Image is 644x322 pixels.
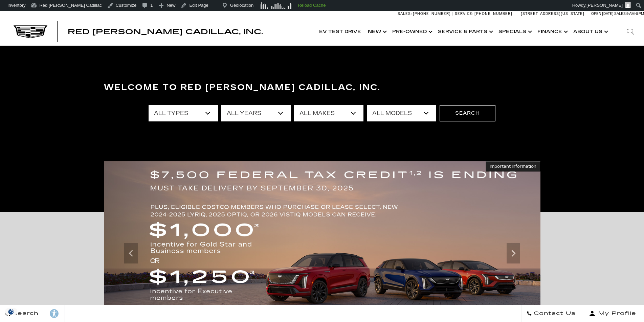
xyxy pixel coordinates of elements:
[3,308,19,315] section: Click to Open Cookie Consent Modal
[440,105,495,121] button: Search
[435,18,495,45] a: Service & Parts
[614,11,626,16] span: Sales:
[221,105,291,121] select: Filter by year
[398,11,412,16] span: Sales:
[367,105,436,121] select: Filter by model
[534,18,570,45] a: Finance
[149,105,218,121] select: Filter by type
[294,105,363,121] select: Filter by make
[626,11,644,16] span: 9 AM-6 PM
[389,18,435,45] a: Pre-Owned
[364,18,389,45] a: New
[486,161,540,171] button: Important Information
[507,243,520,263] div: Next
[452,12,514,16] a: Service: [PHONE_NUMBER]
[413,11,451,16] span: [PHONE_NUMBER]
[570,18,610,45] a: About Us
[298,3,326,8] strong: Reload Cache
[490,164,536,169] span: Important Information
[591,11,614,16] span: Open [DATE]
[495,18,534,45] a: Specials
[586,3,623,8] span: [PERSON_NAME]
[455,11,473,16] span: Service:
[596,309,636,318] span: My Profile
[474,11,512,16] span: [PHONE_NUMBER]
[259,2,293,9] img: Visitors over 48 hours. Click for more Clicky Site Stats.
[398,12,452,16] a: Sales: [PHONE_NUMBER]
[124,243,138,263] div: Previous
[104,81,540,94] h3: Welcome to Red [PERSON_NAME] Cadillac, Inc.
[316,18,364,45] a: EV Test Drive
[68,28,263,35] a: Red [PERSON_NAME] Cadillac, Inc.
[68,28,263,36] span: Red [PERSON_NAME] Cadillac, Inc.
[532,309,576,318] span: Contact Us
[581,305,644,322] button: Open user profile menu
[10,309,39,318] span: Search
[521,305,581,322] a: Contact Us
[521,11,584,16] a: [STREET_ADDRESS][US_STATE]
[3,308,19,315] img: Opt-Out Icon
[14,25,47,38] img: Cadillac Dark Logo with Cadillac White Text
